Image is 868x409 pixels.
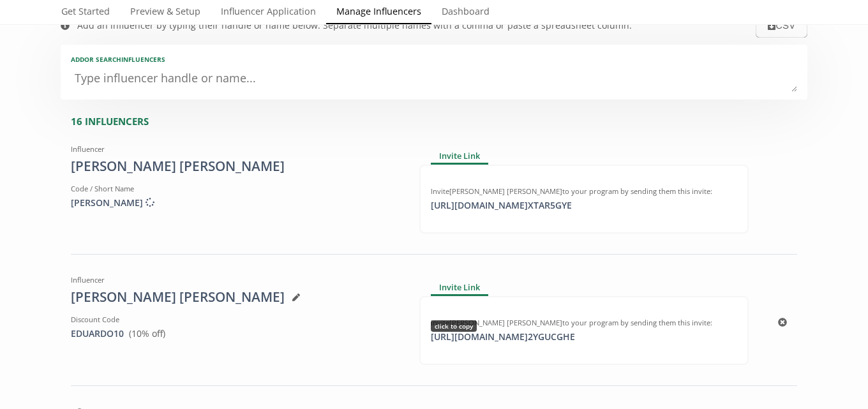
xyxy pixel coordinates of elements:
div: [URL][DOMAIN_NAME] XTAR5GYE [423,199,580,212]
div: 16 INFLUENCERS [71,115,807,128]
span: ( 10 % off) [129,327,165,339]
div: [PERSON_NAME] [PERSON_NAME] [71,288,400,307]
div: Discount Code [71,315,400,325]
div: click to copy [431,320,477,332]
div: Code / Short Name [71,184,400,194]
div: Invite [PERSON_NAME] [PERSON_NAME] to your program by sending them this invite: [431,318,737,328]
div: [URL][DOMAIN_NAME] 2YGUCGHE [423,331,583,343]
div: Add or search INFLUENCERS [71,55,797,64]
div: Influencer [71,275,400,285]
div: Invite [PERSON_NAME] [PERSON_NAME] to your program by sending them this invite: [431,186,737,197]
div: Invite Link [431,149,488,165]
button: CSV [756,14,807,38]
div: Add an influencer by typing their handle or name below. Separate multiple names with a comma or p... [77,19,632,32]
div: Influencer [71,144,400,154]
div: [PERSON_NAME] [PERSON_NAME] [71,157,400,176]
div: Invite Link [431,280,488,295]
span: [PERSON_NAME] [71,197,154,209]
a: EDUARDO10 [71,327,124,339]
